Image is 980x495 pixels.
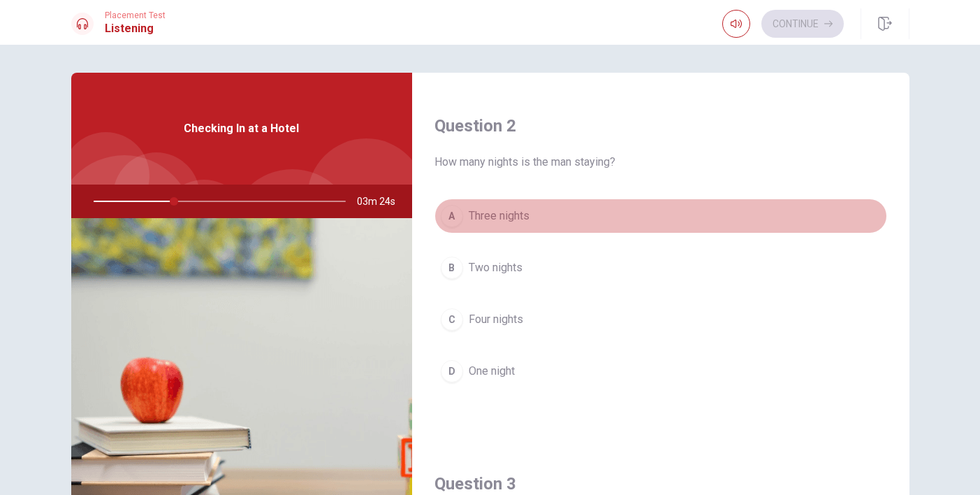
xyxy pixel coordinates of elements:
div: B [441,257,463,279]
span: Checking In at a Hotel [184,120,299,137]
button: AThree nights [434,199,887,234]
button: DOne night [434,354,887,389]
div: C [441,308,463,331]
span: Placement Test [105,10,166,20]
span: Two nights [469,259,522,276]
h4: Question 2 [434,115,887,137]
span: Four nights [469,311,523,328]
div: A [441,205,463,227]
div: D [441,360,463,382]
span: How many nights is the man staying? [434,154,887,171]
span: Three nights [469,208,529,224]
button: BTwo nights [434,250,887,285]
span: 03m 24s [357,185,407,218]
h4: Question 3 [434,473,887,495]
h1: Listening [105,20,166,37]
button: CFour nights [434,302,887,337]
span: One night [469,363,515,380]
